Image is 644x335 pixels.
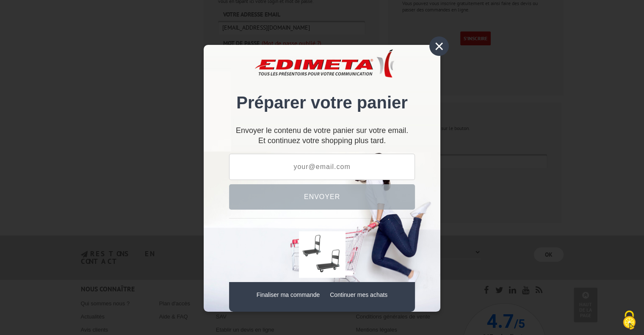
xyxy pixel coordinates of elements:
[229,58,415,121] div: Préparer votre panier
[229,130,415,145] div: Et continuez votre shopping plus tard.
[429,36,449,56] div: ×
[257,291,320,298] a: Finaliser ma commande
[614,306,644,335] button: Cookies (fenêtre modale)
[229,154,415,180] input: your@email.com
[619,310,640,331] img: Cookies (fenêtre modale)
[330,291,387,298] a: Continuer mes achats
[229,184,415,210] button: Envoyer
[229,130,415,132] p: Envoyer le contenu de votre panier sur votre email.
